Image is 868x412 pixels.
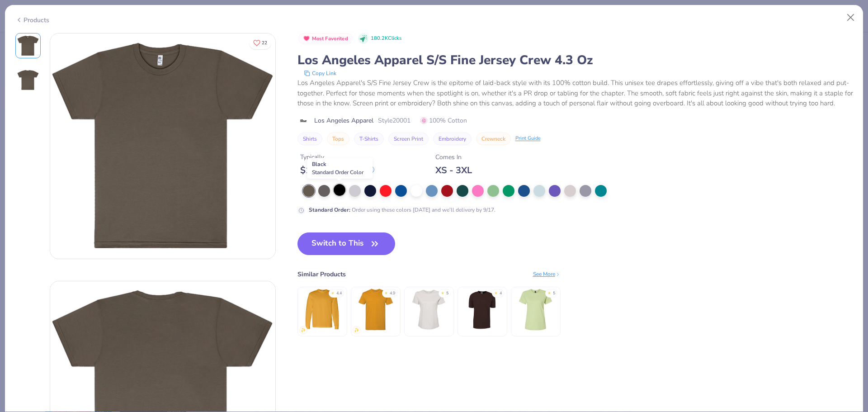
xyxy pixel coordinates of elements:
[553,290,555,297] div: 5
[300,165,374,176] div: $ 13.00 - $ 22.00
[297,232,396,255] button: Switch to This
[354,133,384,145] button: T-Shirts
[17,69,39,91] img: Back
[842,9,859,26] button: Close
[297,117,310,124] img: brand logo
[476,133,511,145] button: Crewneck
[309,206,495,214] div: Order using these colors [DATE] and we’ll delivery by 9/17.
[307,158,373,179] div: Black
[446,290,448,297] div: 5
[354,327,359,333] img: newest.gif
[515,135,541,142] div: Print Guide
[514,288,557,331] img: Gildan Ladies' Softstyle® Fitted T-Shirt
[390,290,395,297] div: 4.9
[303,35,310,42] img: Most Favorited sort
[301,327,306,333] img: newest.gif
[297,78,853,109] div: Los Angeles Apparel's S/S Fine Jersey Crew is the epitome of laid-back style with its 100% cotton...
[433,133,472,145] button: Embroidery
[17,35,39,57] img: Front
[384,290,388,294] div: ★
[297,52,853,69] div: Los Angeles Apparel S/S Fine Jersey Crew 4.3 Oz
[435,165,472,176] div: XS - 3XL
[371,35,401,43] span: 180.2K Clicks
[407,288,450,331] img: Bella + Canvas New Women's Relaxed Heather CVC Short Sleeve Tee
[15,15,49,25] div: Products
[435,152,472,162] div: Comes In
[533,270,561,278] div: See More
[297,133,322,145] button: Shirts
[336,290,342,297] div: 4.4
[312,36,348,41] span: Most Favorited
[378,116,410,125] span: Style 20001
[461,288,504,331] img: Shaka Wear Adult Max Heavyweight T-Shirt
[331,290,335,294] div: ★
[301,69,339,78] button: copy to clipboard
[420,116,467,125] span: 100% Cotton
[249,36,271,49] button: Like
[441,290,444,294] div: ★
[301,288,344,331] img: Gildan Adult Heavy Cotton 5.3 Oz. Long-Sleeve T-Shirt
[50,33,275,259] img: Front
[547,290,551,294] div: ★
[309,206,350,213] strong: Standard Order :
[354,288,397,331] img: Next Level Unisex Cotton T-Shirt
[500,290,502,297] div: 4
[300,152,374,162] div: Typically
[297,270,346,279] div: Similar Products
[388,133,429,145] button: Screen Print
[298,33,353,45] button: Badge Button
[327,133,349,145] button: Tops
[494,290,498,294] div: ★
[312,169,363,176] span: Standard Order Color
[262,41,267,45] span: 22
[314,116,373,125] span: Los Angeles Apparel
